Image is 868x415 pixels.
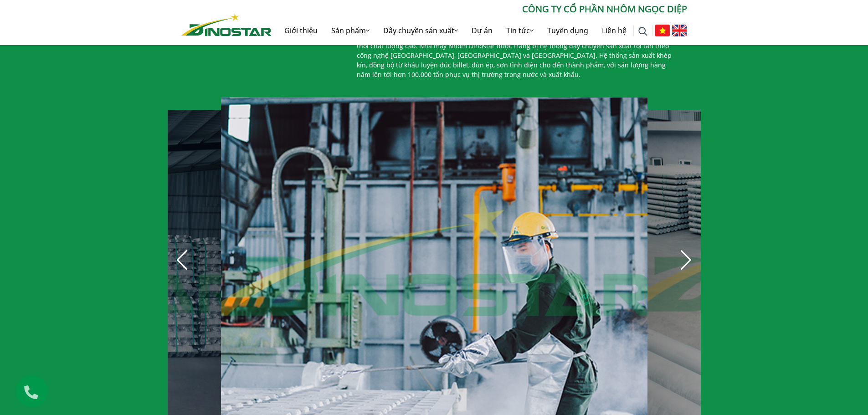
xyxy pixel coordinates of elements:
[465,16,499,45] a: Dự án
[376,16,465,45] a: Dây chuyền sản xuất
[272,2,687,16] p: CÔNG TY CỔ PHẦN NHÔM NGỌC DIỆP
[655,25,670,36] img: Tiếng Việt
[672,25,687,36] img: English
[181,11,272,36] a: Nhôm Dinostar
[324,16,376,45] a: Sản phẩm
[676,250,696,270] div: Next slide
[172,250,192,270] div: Previous slide
[499,16,540,45] a: Tin tức
[638,27,647,36] img: search
[540,16,595,45] a: Tuyển dụng
[357,22,680,79] p: Công ty Cổ phần Nhôm Ngọc Diệp là một trong những công ty nhôm lớn nhất [GEOGRAPHIC_DATA], sở hữu...
[277,16,324,45] a: Giới thiệu
[181,13,272,36] img: Nhôm Dinostar
[595,16,633,45] a: Liên hệ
